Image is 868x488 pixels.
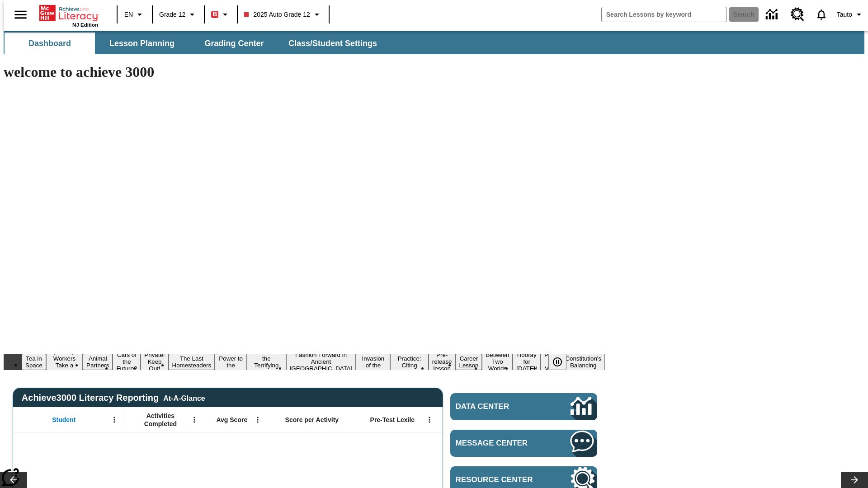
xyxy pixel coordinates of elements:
[120,6,149,23] button: Language: EN, Select a language
[159,10,185,19] span: Grade 12
[837,10,852,19] span: Tauto
[456,475,543,484] span: Resource Center
[28,38,71,49] span: Dashboard
[241,6,325,23] button: Class: 2025 Auto Grade 12, Select your class
[244,10,310,19] span: 2025 Auto Grade 12
[450,430,597,457] a: Message Center
[561,347,605,377] button: Slide 17 The Constitution's Balancing Act
[841,472,868,488] button: Lesson carousel, Next
[189,33,279,54] button: Grading Center
[541,350,561,373] button: Slide 16 Point of View
[188,413,201,427] button: Open Menu
[215,347,247,377] button: Slide 7 Solar Power to the People
[423,413,436,427] button: Open Menu
[131,412,190,428] span: Activities Completed
[281,33,384,54] button: Class/Student Settings
[450,393,597,420] a: Data Center
[288,38,377,49] span: Class/Student Settings
[4,31,864,54] div: SubNavbar
[251,413,264,427] button: Open Menu
[113,350,141,373] button: Slide 4 Cars of the Future?
[163,393,205,403] div: At-A-Glance
[141,350,168,373] button: Slide 5 Private! Keep Out!
[370,416,415,424] span: Pre-Test Lexile
[4,64,605,80] h1: welcome to achieve 3000
[97,33,187,54] button: Lesson Planning
[46,347,83,377] button: Slide 2 Labor Day: Workers Take a Stand
[216,416,247,424] span: Avg Score
[286,350,356,373] button: Slide 9 Fashion Forward in Ancient Rome
[482,350,513,373] button: Slide 14 Between Two Worlds
[22,393,205,403] span: Achieve3000 Literacy Reporting
[5,33,95,54] button: Dashboard
[456,439,543,448] span: Message Center
[833,6,868,23] button: Profile/Settings
[785,2,810,27] a: Resource Center, Will open in new tab
[390,347,428,377] button: Slide 11 Mixed Practice: Citing Evidence
[760,2,785,27] a: Data Center
[285,416,339,424] span: Score per Activity
[429,350,456,373] button: Slide 12 Pre-release lesson
[247,347,286,377] button: Slide 8 Attack of the Terrifying Tomatoes
[83,354,113,370] button: Slide 3 Animal Partners
[810,3,833,26] a: Notifications
[124,10,133,19] span: EN
[208,6,234,23] button: Boost Class color is red. Change class color
[108,413,121,427] button: Open Menu
[4,33,385,54] div: SubNavbar
[52,416,75,424] span: Student
[39,3,98,28] div: Home
[548,354,576,370] div: Pause
[109,38,175,49] span: Lesson Planning
[513,350,541,373] button: Slide 15 Hooray for Constitution Day!
[548,354,566,370] button: Pause
[169,354,215,370] button: Slide 6 The Last Homesteaders
[602,7,726,22] input: search field
[7,1,34,28] button: Open side menu
[22,354,46,370] button: Slide 1 Tea in Space
[356,347,390,377] button: Slide 10 The Invasion of the Free CD
[72,22,98,28] span: NJ Edition
[39,4,98,22] a: Home
[156,6,201,23] button: Grade: Grade 12, Select a grade
[456,354,482,370] button: Slide 13 Career Lesson
[212,9,217,20] span: B
[456,402,540,411] span: Data Center
[204,38,264,49] span: Grading Center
